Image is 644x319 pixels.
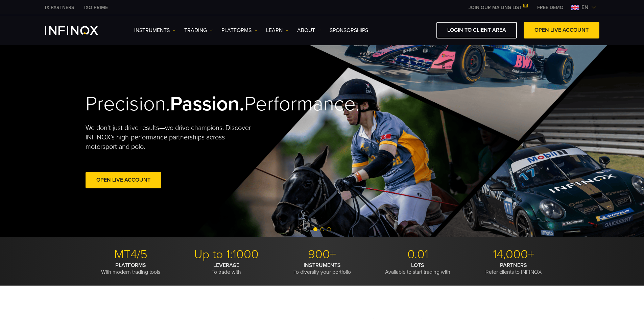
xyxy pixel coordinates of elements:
[266,26,289,34] a: Learn
[468,247,559,262] p: 14,000+
[184,26,213,34] a: TRADING
[45,26,114,35] a: INFINOX Logo
[86,262,176,275] p: With modern trading tools
[524,22,599,38] a: OPEN LIVE ACCOUNT
[86,92,299,116] h2: Precision. Performance.
[134,26,176,34] a: Instruments
[373,247,463,262] p: 0.01
[40,4,79,11] a: INFINOX
[115,262,146,269] strong: PLATFORMS
[330,26,368,34] a: SPONSORSHIPS
[313,227,317,231] span: Go to slide 1
[579,3,591,11] span: en
[304,262,341,269] strong: INSTRUMENTS
[532,4,569,11] a: INFINOX MENU
[86,247,176,262] p: MT4/5
[436,22,517,38] a: LOGIN TO CLIENT AREA
[327,227,331,231] span: Go to slide 3
[320,227,324,231] span: Go to slide 2
[277,262,367,275] p: To diversify your portfolio
[86,123,256,152] p: We don't just drive results—we drive champions. Discover INFINOX’s high-performance partnerships ...
[277,247,367,262] p: 900+
[297,26,321,34] a: ABOUT
[463,5,532,10] a: JOIN OUR MAILING LIST
[181,262,272,275] p: To trade with
[221,26,258,34] a: PLATFORMS
[411,262,424,269] strong: LOTS
[181,247,272,262] p: Up to 1:1000
[373,262,463,275] p: Available to start trading with
[468,262,559,275] p: Refer clients to INFINOX
[79,4,113,11] a: INFINOX
[86,172,161,188] a: Open Live Account
[500,262,527,269] strong: PARTNERS
[213,262,239,269] strong: LEVERAGE
[170,92,244,116] strong: Passion.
